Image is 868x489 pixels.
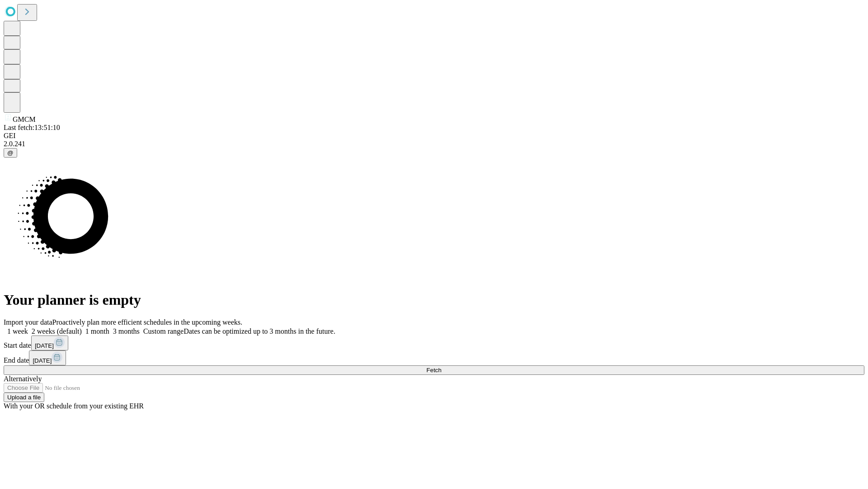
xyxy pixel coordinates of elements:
[4,336,864,350] div: Start date
[4,292,864,308] h1: Your planner is empty
[85,327,109,335] span: 1 month
[7,327,28,335] span: 1 week
[4,365,864,375] button: Fetch
[4,375,42,383] span: Alternatively
[13,115,36,123] span: GMCM
[35,342,54,349] span: [DATE]
[32,327,82,335] span: 2 weeks (default)
[4,402,144,410] span: With your OR schedule from your existing EHR
[7,149,14,156] span: @
[52,318,242,326] span: Proactively plan more efficient schedules in the upcoming weeks.
[4,140,864,148] div: 2.0.241
[143,327,184,335] span: Custom range
[4,124,60,131] span: Last fetch: 13:51:10
[4,148,17,158] button: @
[31,336,68,350] button: [DATE]
[4,350,864,365] div: End date
[113,327,140,335] span: 3 months
[426,367,441,374] span: Fetch
[29,350,66,365] button: [DATE]
[33,357,52,364] span: [DATE]
[4,318,52,326] span: Import your data
[4,132,864,140] div: GEI
[184,327,335,335] span: Dates can be optimized up to 3 months in the future.
[4,393,44,402] button: Upload a file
